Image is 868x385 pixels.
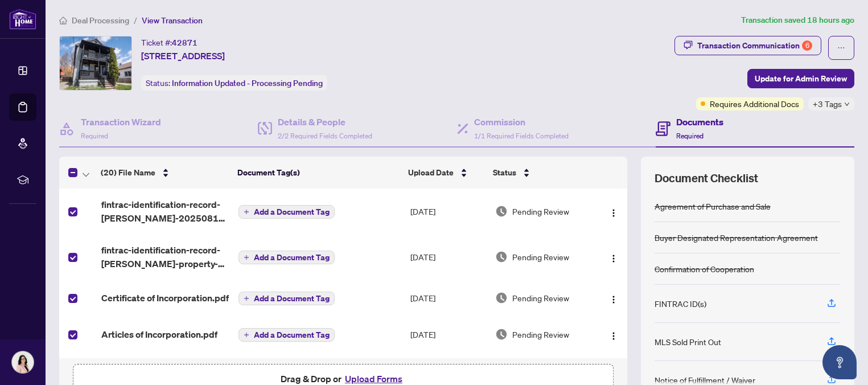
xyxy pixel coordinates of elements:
[141,49,225,63] span: [STREET_ADDRESS]
[59,17,67,24] span: home
[747,69,854,88] button: Update for Admin Review
[406,280,491,316] td: [DATE]
[609,254,618,263] img: Logo
[676,115,723,129] h4: Documents
[172,38,198,48] span: 42871
[512,328,569,341] span: Pending Review
[9,9,36,30] img: logo
[493,166,516,179] span: Status
[244,332,249,338] span: plus
[238,292,335,305] button: Add a Document Tag
[404,157,488,189] th: Upload Date
[822,345,857,379] button: Open asap
[238,251,335,264] button: Add a Document Tag
[474,132,569,140] span: 1/1 Required Fields Completed
[101,198,229,225] span: fintrac-identification-record-[PERSON_NAME]-20250811-144604.pdf
[142,15,203,26] span: View Transaction
[674,36,821,55] button: Transaction Communication6
[837,44,845,52] span: ellipsis
[697,36,812,55] div: Transaction Communication
[488,157,594,189] th: Status
[604,325,623,343] button: Logo
[81,132,108,140] span: Required
[406,189,491,234] td: [DATE]
[244,296,249,301] span: plus
[238,327,335,342] button: Add a Document Tag
[101,166,155,179] span: (20) File Name
[254,208,330,216] span: Add a Document Tag
[254,331,330,339] span: Add a Document Tag
[495,292,508,304] img: Document Status
[655,200,771,212] div: Agreement of Purchase and Sale
[238,291,335,306] button: Add a Document Tag
[406,234,491,280] td: [DATE]
[604,202,623,220] button: Logo
[604,248,623,266] button: Logo
[60,36,131,90] img: IMG-X12181079_1.jpg
[710,97,799,110] span: Requires Additional Docs
[233,157,404,189] th: Document Tag(s)
[141,75,327,91] div: Status:
[655,297,706,310] div: FINTRAC ID(s)
[844,101,850,107] span: down
[238,205,335,219] button: Add a Document Tag
[238,204,335,219] button: Add a Document Tag
[96,157,233,189] th: (20) File Name
[813,97,842,110] span: +3 Tags
[244,209,249,215] span: plus
[495,251,508,263] img: Document Status
[741,14,854,27] article: Transaction saved 18 hours ago
[512,251,569,263] span: Pending Review
[474,115,569,129] h4: Commission
[278,132,372,140] span: 2/2 Required Fields Completed
[609,295,618,304] img: Logo
[655,335,721,348] div: MLS Sold Print Out
[134,14,137,27] li: /
[802,40,812,51] div: 6
[512,292,569,304] span: Pending Review
[278,115,372,129] h4: Details & People
[254,294,330,302] span: Add a Document Tag
[12,351,34,373] img: Profile Icon
[101,291,229,305] span: Certificate of Incorporation.pdf
[495,328,508,341] img: Document Status
[408,166,454,179] span: Upload Date
[755,69,847,88] span: Update for Admin Review
[676,132,704,140] span: Required
[512,205,569,218] span: Pending Review
[609,331,618,341] img: Logo
[655,263,754,275] div: Confirmation of Cooperation
[495,205,508,218] img: Document Status
[238,328,335,342] button: Add a Document Tag
[406,316,491,353] td: [DATE]
[101,327,217,341] span: Articles of Incorporation.pdf
[655,231,818,244] div: Buyer Designated Representation Agreement
[655,170,758,186] span: Document Checklist
[101,243,229,271] span: fintrac-identification-record-[PERSON_NAME]-property-holdings-inc-[PERSON_NAME]-property-holdings...
[141,36,198,49] div: Ticket #:
[172,78,323,88] span: Information Updated - Processing Pending
[609,208,618,218] img: Logo
[604,289,623,307] button: Logo
[238,250,335,265] button: Add a Document Tag
[254,253,330,261] span: Add a Document Tag
[81,115,161,129] h4: Transaction Wizard
[244,255,249,260] span: plus
[72,15,129,26] span: Deal Processing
